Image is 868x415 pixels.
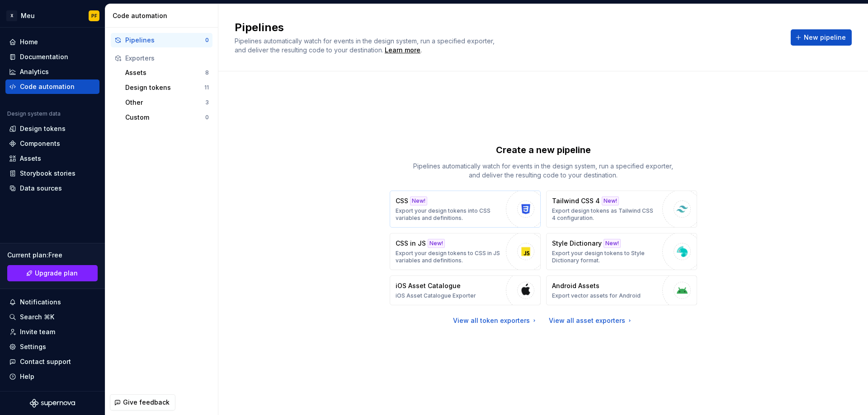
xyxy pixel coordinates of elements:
div: 3 [205,99,209,106]
div: Storybook stories [20,169,75,178]
div: Meu [21,11,35,20]
div: Code automation [20,82,75,91]
button: CSS in JSNew!Export your design tokens to CSS in JS variables and definitions. [390,233,541,270]
p: iOS Asset Catalogue Exporter [396,292,476,299]
div: Analytics [20,67,49,76]
button: Design tokens11 [122,80,212,95]
div: X [6,10,17,21]
a: View all asset exporters [549,316,633,325]
div: Help [20,372,34,381]
div: New! [602,196,619,205]
div: Assets [20,154,41,163]
div: Other [125,98,205,107]
a: Documentation [5,50,99,64]
p: Create a new pipeline [496,144,591,156]
div: PF [91,12,97,19]
a: Settings [5,340,99,354]
button: Style DictionaryNew!Export your design tokens to Style Dictionary format. [546,233,697,270]
div: Design tokens [125,83,204,92]
button: Give feedback [110,394,175,410]
div: Notifications [20,298,61,307]
a: Code automation [5,79,99,94]
div: Invite team [20,327,55,336]
div: 11 [204,84,209,91]
p: Tailwind CSS 4 [552,196,600,205]
div: Search ⌘K [20,312,54,322]
a: Invite team [5,325,99,339]
button: iOS Asset CatalogueiOS Asset Catalogue Exporter [390,275,541,305]
span: . [383,47,422,54]
button: CSSNew!Export your design tokens into CSS variables and definitions. [390,191,541,228]
p: Export vector assets for Android [552,292,641,299]
button: Help [5,369,99,384]
p: Pipelines automatically watch for events in the design system, run a specified exporter, and deli... [408,162,679,180]
button: Other3 [122,95,212,110]
span: New pipeline [804,33,846,42]
div: Settings [20,342,46,351]
span: Give feedback [123,398,170,407]
button: Pipelines0 [111,33,212,47]
a: Learn more [385,46,420,55]
button: New pipeline [791,29,852,46]
button: XMeuPF [2,6,103,25]
div: Components [20,139,60,148]
div: Exporters [125,54,209,63]
div: Documentation [20,52,68,61]
button: Android AssetsExport vector assets for Android [546,275,697,305]
a: Data sources [5,181,99,196]
div: Home [20,37,38,47]
div: Design tokens [20,124,66,133]
div: Current plan : Free [7,251,98,260]
p: iOS Asset Catalogue [396,281,461,290]
div: Assets [125,68,205,77]
div: Design system data [7,110,61,117]
a: Design tokens [5,121,99,136]
button: Assets8 [122,65,212,80]
button: Contact support [5,354,99,369]
p: CSS in JS [396,239,426,248]
p: Android Assets [552,281,599,290]
a: Upgrade plan [7,265,98,281]
div: 0 [205,37,209,44]
div: Custom [125,113,205,122]
h2: Pipelines [235,20,780,35]
div: New! [410,196,427,205]
button: Search ⌘K [5,310,99,324]
p: Style Dictionary [552,239,602,248]
div: Code automation [113,11,214,20]
a: Analytics [5,65,99,79]
div: Pipelines [125,36,205,45]
div: New! [428,239,445,248]
a: Storybook stories [5,166,99,181]
div: Data sources [20,184,62,193]
div: 0 [205,114,209,121]
p: CSS [396,196,408,205]
a: Assets [5,151,99,166]
span: Upgrade plan [35,269,78,278]
div: New! [604,239,621,248]
p: Export your design tokens into CSS variables and definitions. [396,207,501,222]
svg: Supernova Logo [30,399,75,408]
span: Pipelines automatically watch for events in the design system, run a specified exporter, and deli... [235,37,496,54]
p: Export your design tokens to Style Dictionary format. [552,250,658,264]
a: Components [5,136,99,151]
div: 8 [205,69,209,76]
a: View all token exporters [453,316,538,325]
button: Notifications [5,295,99,309]
p: Export your design tokens to CSS in JS variables and definitions. [396,250,501,264]
p: Export design tokens as Tailwind CSS 4 configuration. [552,207,658,222]
button: Tailwind CSS 4New!Export design tokens as Tailwind CSS 4 configuration. [546,191,697,228]
a: Home [5,35,99,49]
button: Custom0 [122,110,212,125]
div: Contact support [20,357,71,366]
